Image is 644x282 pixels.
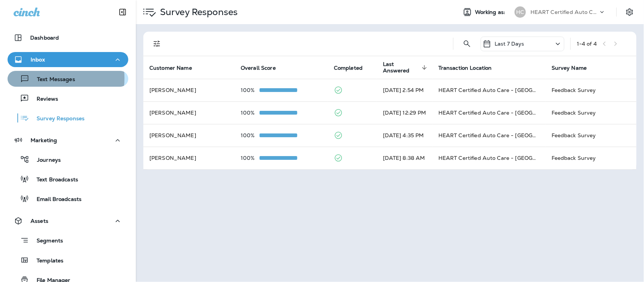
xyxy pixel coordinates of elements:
[623,5,636,19] button: Settings
[241,87,260,93] p: 100%
[432,124,546,147] td: HEART Certified Auto Care - [GEOGRAPHIC_DATA]
[546,147,636,169] td: Feedback Survey
[31,57,45,63] p: Inbox
[149,64,202,71] span: Customer Name
[149,65,192,71] span: Customer Name
[29,238,63,245] p: Segments
[8,133,128,148] button: Marketing
[438,64,502,71] span: Transaction Location
[29,157,61,164] p: Journeys
[377,101,432,124] td: [DATE] 12:29 PM
[515,6,526,18] div: HC
[377,124,432,147] td: [DATE] 4:35 PM
[241,155,260,161] p: 100%
[8,213,128,228] button: Assets
[8,191,128,207] button: Email Broadcasts
[241,64,286,71] span: Overall Score
[377,147,432,169] td: [DATE] 8:38 AM
[8,52,128,67] button: Inbox
[143,124,235,147] td: [PERSON_NAME]
[383,61,420,74] span: Last Answered
[29,76,75,83] p: Text Messages
[143,147,235,169] td: [PERSON_NAME]
[8,90,128,106] button: Reviews
[241,65,276,71] span: Overall Score
[546,79,636,101] td: Feedback Survey
[460,36,475,51] button: Search Survey Responses
[143,101,235,124] td: [PERSON_NAME]
[143,79,235,101] td: [PERSON_NAME]
[149,36,164,51] button: Filters
[432,79,546,101] td: HEART Certified Auto Care - [GEOGRAPHIC_DATA]
[8,252,128,268] button: Templates
[475,9,507,15] span: Working as:
[495,41,524,47] p: Last 7 Days
[577,41,597,47] div: 1 - 4 of 4
[552,64,597,71] span: Survey Name
[29,96,58,103] p: Reviews
[112,5,133,20] button: Collapse Sidebar
[8,110,128,126] button: Survey Responses
[157,6,238,18] p: Survey Responses
[29,176,78,184] p: Text Broadcasts
[8,30,128,45] button: Dashboard
[377,79,432,101] td: [DATE] 2:54 PM
[8,232,128,248] button: Segments
[241,110,260,116] p: 100%
[31,218,48,224] p: Assets
[29,257,63,265] p: Templates
[552,65,587,71] span: Survey Name
[546,124,636,147] td: Feedback Survey
[383,61,429,74] span: Last Answered
[334,64,372,71] span: Completed
[432,147,546,169] td: HEART Certified Auto Care - [GEOGRAPHIC_DATA]
[334,65,363,71] span: Completed
[8,71,128,87] button: Text Messages
[29,196,81,203] p: Email Broadcasts
[241,132,260,138] p: 100%
[432,101,546,124] td: HEART Certified Auto Care - [GEOGRAPHIC_DATA]
[29,115,85,123] p: Survey Responses
[438,65,492,71] span: Transaction Location
[530,9,598,15] p: HEART Certified Auto Care
[31,137,57,143] p: Marketing
[8,152,128,167] button: Journeys
[546,101,636,124] td: Feedback Survey
[30,35,59,41] p: Dashboard
[8,171,128,187] button: Text Broadcasts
